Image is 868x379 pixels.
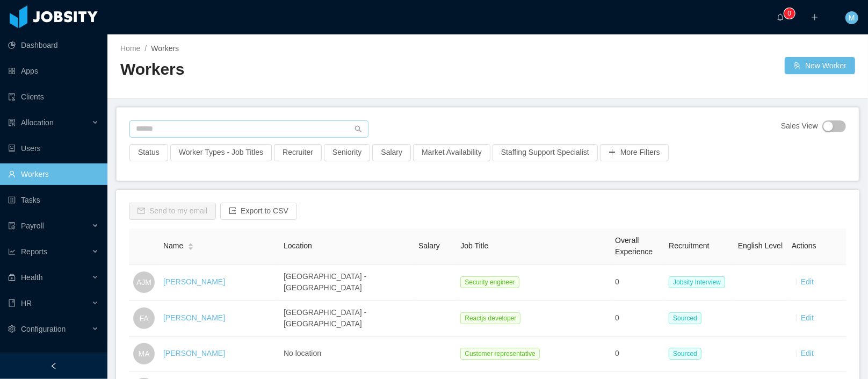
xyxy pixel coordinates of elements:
[284,241,312,250] span: Location
[21,273,42,282] span: Health
[801,277,814,286] a: Edit
[163,240,183,252] span: Name
[669,277,729,286] a: Jobsity Interview
[187,241,194,249] div: Sort
[8,248,16,255] i: icon: line-chart
[355,125,362,133] i: icon: search
[8,86,99,108] a: icon: auditClients
[163,277,225,286] a: [PERSON_NAME]
[792,241,816,250] span: Actions
[8,60,99,82] a: icon: appstoreApps
[784,8,795,19] sup: 0
[120,59,488,81] h2: Workers
[418,241,440,250] span: Salary
[139,308,148,329] span: FA
[781,120,818,132] span: Sales View
[188,246,194,249] i: icon: caret-down
[460,241,488,250] span: Job Title
[8,34,99,56] a: icon: pie-chartDashboard
[460,312,520,324] span: Reactjs developer
[460,276,519,288] span: Security engineer
[21,118,54,127] span: Allocation
[669,349,706,357] a: Sourced
[413,144,490,161] button: Market Availability
[151,44,179,53] span: Workers
[21,325,66,333] span: Configuration
[170,144,272,161] button: Worker Types - Job Titles
[8,325,16,333] i: icon: setting
[8,299,16,307] i: icon: book
[279,264,414,301] td: [GEOGRAPHIC_DATA] - [GEOGRAPHIC_DATA]
[801,313,814,322] a: Edit
[163,349,225,357] a: [PERSON_NAME]
[460,348,539,360] span: Customer representative
[738,241,783,250] span: English Level
[324,144,370,161] button: Seniority
[8,163,99,185] a: icon: userWorkers
[611,301,664,337] td: 0
[21,221,44,230] span: Payroll
[144,44,147,53] span: /
[8,119,16,126] i: icon: solution
[600,144,669,161] button: icon: plusMore Filters
[8,222,16,230] i: icon: file-protect
[220,203,297,220] button: icon: exportExport to CSV
[8,138,99,159] a: icon: robotUsers
[611,264,664,301] td: 0
[21,299,32,308] span: HR
[8,189,99,211] a: icon: profileTasks
[139,343,150,364] span: MA
[120,44,140,53] a: Home
[669,241,709,250] span: Recruitment
[279,337,414,371] td: No location
[493,144,598,161] button: Staffing Support Specialist
[811,13,819,21] i: icon: plus
[669,276,725,288] span: Jobsity Interview
[372,144,411,161] button: Salary
[777,13,784,21] i: icon: bell
[21,247,47,256] span: Reports
[274,144,322,161] button: Recruiter
[163,313,225,322] a: [PERSON_NAME]
[136,271,151,293] span: AJM
[279,301,414,337] td: [GEOGRAPHIC_DATA] - [GEOGRAPHIC_DATA]
[849,11,855,24] span: M
[669,312,701,324] span: Sourced
[785,57,855,74] button: icon: usergroup-addNew Worker
[611,337,664,371] td: 0
[669,313,706,322] a: Sourced
[129,144,168,161] button: Status
[669,348,701,360] span: Sourced
[801,349,814,357] a: Edit
[615,236,653,256] span: Overall Experience
[8,274,16,281] i: icon: medicine-box
[188,242,194,245] i: icon: caret-up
